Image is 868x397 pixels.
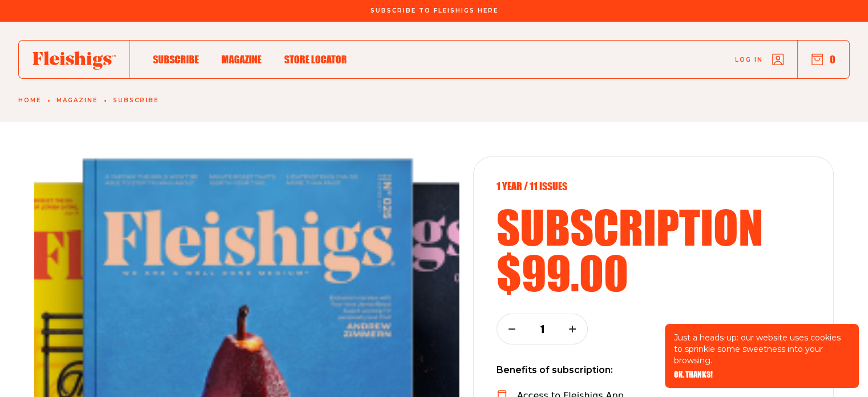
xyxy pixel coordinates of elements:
[153,53,199,66] span: Subscribe
[370,7,498,14] span: Subscribe To Fleishigs Here
[674,371,713,379] button: OK, THANKS!
[284,51,347,67] a: Store locator
[496,363,810,378] p: Benefits of subscription:
[674,332,850,366] p: Just a heads-up: our website uses cookies to sprinkle some sweetness into your browsing.
[368,7,500,13] a: Subscribe To Fleishigs Here
[56,97,98,104] a: Magazine
[153,51,199,67] a: Subscribe
[113,97,159,104] a: Subscribe
[496,180,810,193] p: 1 year / 11 Issues
[496,204,810,250] h2: subscription
[812,53,835,66] button: 0
[221,51,261,67] a: Magazine
[284,53,347,66] span: Store locator
[535,323,550,335] p: 1
[221,53,261,66] span: Magazine
[496,250,810,295] h2: $99.00
[18,97,41,104] a: Home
